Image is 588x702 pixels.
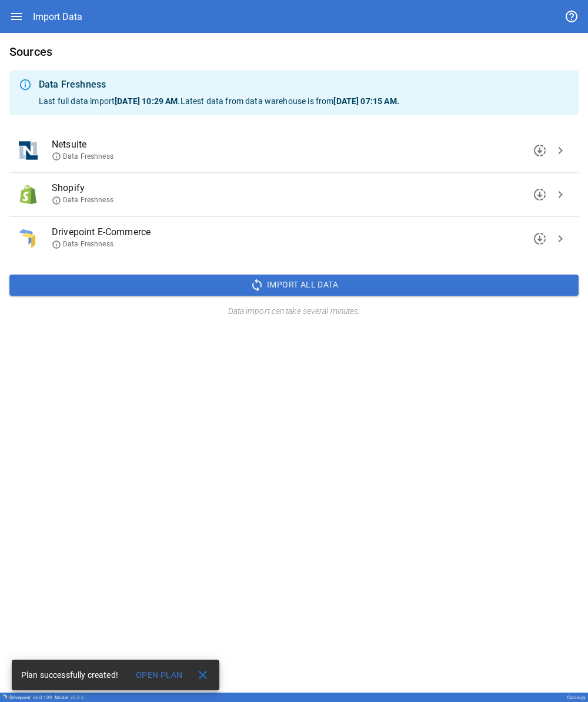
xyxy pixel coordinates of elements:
[553,232,567,246] span: chevron_right
[33,11,82,22] div: Import Data
[52,181,550,195] span: Shopify
[9,695,52,700] div: Drivepoint
[128,664,191,686] button: Open Plan
[267,278,338,292] span: Import All Data
[250,278,264,292] span: sync
[333,96,399,106] b: [DATE] 07:15 AM .
[2,694,7,699] img: Drivepoint
[52,225,550,239] span: Drivepoint E-Commerce
[567,695,586,700] div: Curology
[19,185,38,204] img: Shopify
[19,141,38,160] img: Netsuite
[39,95,569,107] p: Last full data import . Latest data from data warehouse is from
[9,42,579,61] h6: Sources
[19,229,35,248] img: Drivepoint E-Commerce
[71,695,84,700] span: v 5.0.2
[115,96,178,106] b: [DATE] 10:29 AM
[33,695,52,700] span: v 6.0.109
[533,232,547,246] span: downloading
[52,195,113,205] span: Data Freshness
[52,152,113,162] span: Data Freshness
[533,143,547,158] span: downloading
[39,78,569,92] div: Data Freshness
[9,305,579,318] h6: Data import can take several minutes.
[21,664,118,686] div: Plan successfully created!
[553,143,567,158] span: chevron_right
[55,695,84,700] div: Model
[9,275,579,296] button: Import All Data
[553,188,567,202] span: chevron_right
[196,668,210,682] span: close
[52,239,113,249] span: Data Freshness
[533,188,547,202] span: downloading
[52,138,550,152] span: Netsuite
